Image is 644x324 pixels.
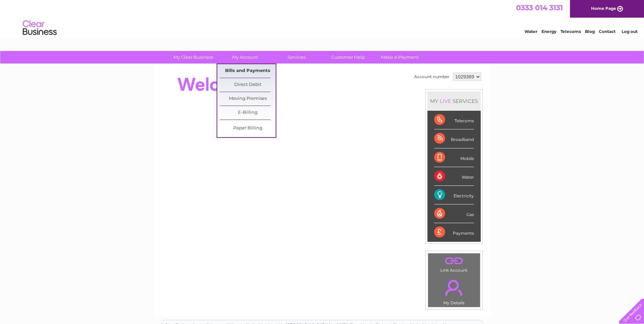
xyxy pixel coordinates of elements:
[434,223,474,241] div: Payments
[434,167,474,186] div: Water
[165,51,221,64] a: My Clear Business
[585,29,595,34] a: Blog
[434,186,474,204] div: Electricity
[438,98,453,104] div: LIVE
[434,148,474,167] div: Mobile
[430,255,478,267] a: .
[428,253,480,274] td: Link Account
[434,129,474,148] div: Broadband
[269,51,325,64] a: Services
[220,78,276,92] a: Direct Debit
[430,276,478,300] a: .
[525,29,537,34] a: Water
[220,106,276,120] a: E-Billing
[412,71,451,83] td: Account number
[599,29,615,34] a: Contact
[427,91,481,111] div: MY SERVICES
[622,29,638,34] a: Log out
[541,29,556,34] a: Energy
[372,51,428,64] a: Make A Payment
[220,92,276,106] a: Moving Premises
[434,204,474,223] div: Gas
[220,64,276,78] a: Bills and Payments
[428,274,480,307] td: My Details
[22,18,57,38] img: logo.png
[220,122,276,135] a: Paper Billing
[434,111,474,129] div: Telecoms
[217,51,273,64] a: My Account
[560,29,581,34] a: Telecoms
[320,51,376,64] a: Customer Help
[162,4,483,33] div: Clear Business is a trading name of Verastar Limited (registered in [GEOGRAPHIC_DATA] No. 3667643...
[516,3,563,12] a: 0333 014 3131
